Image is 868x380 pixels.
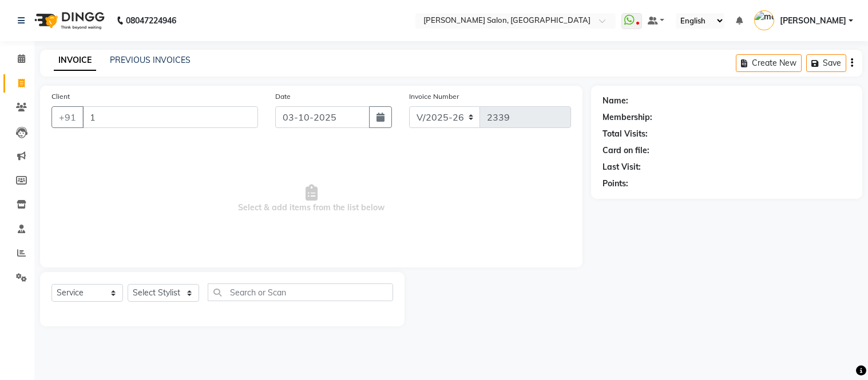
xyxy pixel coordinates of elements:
div: Last Visit: [603,161,641,173]
img: madonna [754,10,774,30]
a: PREVIOUS INVOICES [110,55,191,65]
button: Create New [736,54,802,72]
button: +91 [51,106,84,128]
div: Name: [603,95,628,107]
img: logo [29,5,108,37]
input: Search or Scan [208,283,393,301]
label: Client [51,91,70,102]
label: Date [275,91,291,102]
div: Total Visits: [603,128,648,140]
div: Points: [603,178,628,190]
label: Invoice Number [409,91,459,102]
span: [PERSON_NAME] [780,15,846,27]
div: Card on file: [603,145,649,157]
div: Membership: [603,111,652,123]
a: INVOICE [54,50,96,71]
b: 08047224946 [126,5,176,37]
span: Select & add items from the list below [51,142,571,256]
button: Save [806,54,846,72]
input: Search by Name/Mobile/Email/Code [82,106,258,128]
